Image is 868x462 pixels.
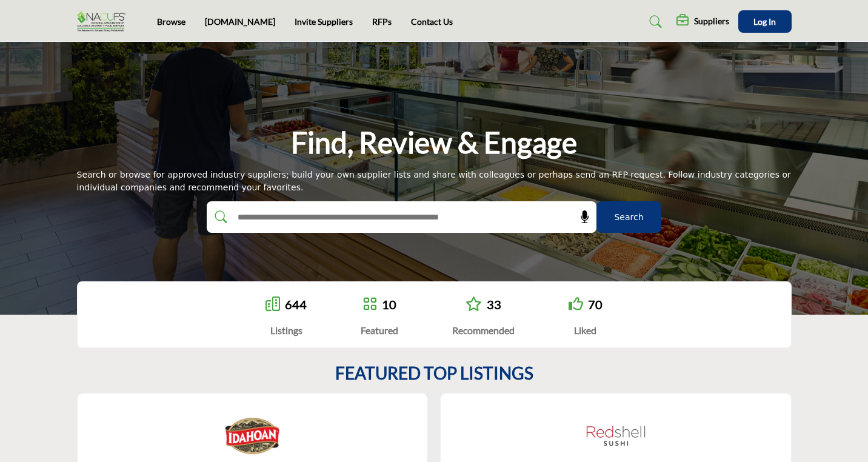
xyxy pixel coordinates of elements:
[753,16,776,27] span: Log In
[157,16,185,27] a: Browse
[569,296,583,311] i: Go to Liked
[265,323,307,338] div: Listings
[676,15,729,29] div: Suppliers
[335,363,533,384] h2: FEATURED TOP LISTINGS
[694,16,729,27] h5: Suppliers
[487,297,501,312] a: 33
[291,124,577,161] h1: Find, Review & Engage
[361,323,398,338] div: Featured
[588,297,603,312] a: 70
[295,16,353,27] a: Invite Suppliers
[596,201,661,233] button: Search
[382,297,396,312] a: 10
[372,16,392,27] a: RFPs
[205,16,275,27] a: [DOMAIN_NAME]
[466,296,482,313] a: Go to Recommended
[614,211,643,224] span: Search
[452,323,515,338] div: Recommended
[77,12,132,32] img: Site Logo
[738,10,792,33] button: Log In
[362,296,377,313] a: Go to Featured
[77,169,792,194] div: Search or browse for approved industry suppliers; build your own supplier lists and share with co...
[569,323,603,338] div: Liked
[638,12,670,32] a: Search
[285,297,307,312] a: 644
[411,16,453,27] a: Contact Us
